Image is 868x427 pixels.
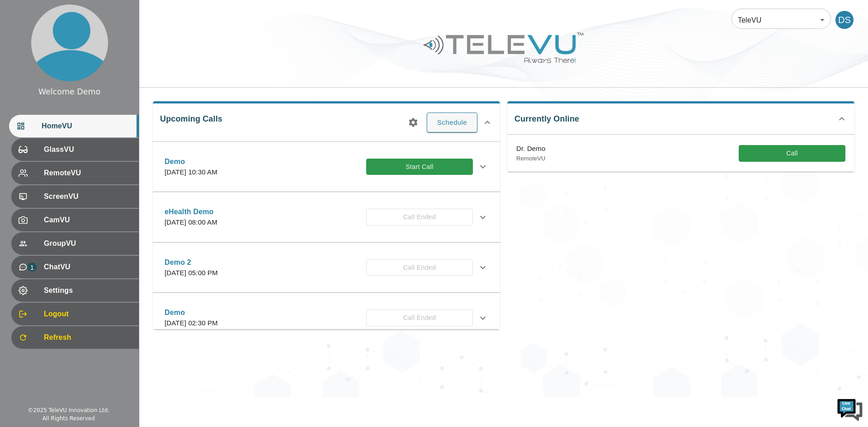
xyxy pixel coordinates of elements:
[11,232,139,255] div: GroupVU
[739,145,845,162] button: Call
[44,238,132,249] span: GroupVU
[44,168,132,178] span: RemoteVU
[836,395,863,422] img: Chat Widget
[165,268,218,278] p: [DATE] 05:00 PM
[422,29,585,66] img: Logo
[44,285,132,296] span: Settings
[516,144,546,154] p: Dr. Demo
[427,113,477,132] button: Schedule
[165,156,217,167] p: Demo
[42,121,132,131] span: HomeVU
[165,206,217,217] p: eHealth Demo
[516,154,546,163] p: RemoteVU
[28,406,109,414] div: © 2025 TeleVU Innovation Ltd.
[38,86,101,98] div: Welcome Demo
[31,5,108,81] img: profile.png
[835,11,854,29] div: DS
[157,302,495,334] div: Demo[DATE] 02:30 PMCall Ended
[44,332,132,343] span: Refresh
[11,209,139,231] div: CamVU
[44,191,132,202] span: ScreenVU
[157,151,495,183] div: Demo[DATE] 10:30 AMStart Call
[9,115,139,137] div: HomeVU
[165,257,218,268] p: Demo 2
[11,138,139,161] div: GlassVU
[11,162,139,184] div: RemoteVU
[165,217,217,228] p: [DATE] 08:00 AM
[11,279,139,302] div: Settings
[157,201,495,233] div: eHealth Demo[DATE] 08:00 AMCall Ended
[165,318,218,328] p: [DATE] 02:30 PM
[11,185,139,208] div: ScreenVU
[42,414,95,422] div: All Rights Reserved
[366,159,473,175] button: Start Call
[165,167,217,178] p: [DATE] 10:30 AM
[28,263,37,272] p: 1
[44,309,132,319] span: Logout
[157,252,495,284] div: Demo 2[DATE] 05:00 PMCall Ended
[44,215,132,225] span: CamVU
[11,303,139,325] div: Logout
[165,307,218,318] p: Demo
[44,262,132,272] span: ChatVU
[11,256,139,278] div: 1ChatVU
[731,7,831,33] div: TeleVU
[11,326,139,349] div: Refresh
[44,144,132,155] span: GlassVU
